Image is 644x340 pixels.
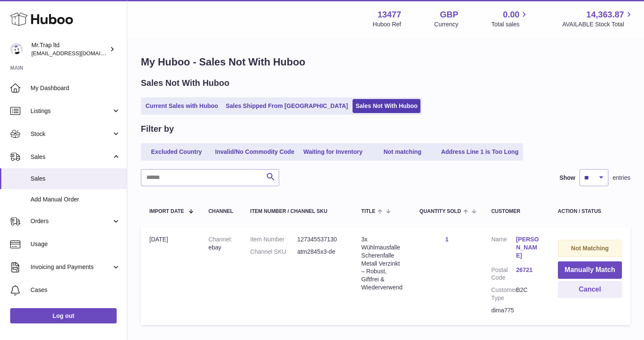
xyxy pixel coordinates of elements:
[558,261,622,279] button: Manually Match
[516,235,540,260] a: [PERSON_NAME]
[141,227,200,325] td: [DATE]
[373,20,401,28] div: Huboo Ref
[491,20,529,28] span: Total sales
[31,84,120,92] span: My Dashboard
[369,145,437,159] a: Not matching
[613,174,630,182] span: entries
[445,236,448,243] a: 1
[503,9,520,20] span: 0.00
[31,217,112,225] span: Orders
[141,123,174,135] h2: Filter by
[491,9,529,28] a: 0.00 Total sales
[491,235,516,262] dt: Name
[378,9,401,20] strong: 13477
[562,20,634,28] span: AVAILABLE Stock Total
[516,286,540,302] dd: B2C
[31,41,108,57] div: Mr.Trap ltd
[208,236,232,243] strong: Channel
[31,50,125,57] span: [EMAIL_ADDRESS][DOMAIN_NAME]
[516,266,540,274] a: 26721
[353,99,420,113] a: Sales Not With Huboo
[31,263,112,271] span: Invoicing and Payments
[31,175,120,183] span: Sales
[10,43,23,56] img: office@grabacz.eu
[434,20,459,28] div: Currency
[31,195,120,204] span: Add Manual Order
[438,145,522,159] a: Address Line 1 is Too Long
[562,9,634,28] a: 14,363.87 AVAILABLE Stock Total
[361,235,403,292] div: 3x Wühlmausfalle Scherenfalle Metall Verzinkt – Robust, Giftfrei & Wiederverwend
[141,77,230,89] h2: Sales Not With Huboo
[560,174,575,182] label: Show
[297,248,344,256] dd: atm2845x3-de
[250,235,297,244] dt: Item Number
[491,209,541,214] div: Customer
[558,281,622,298] button: Cancel
[31,107,112,115] span: Listings
[491,306,541,314] div: dima775
[143,145,210,159] a: Excluded Country
[31,286,120,294] span: Cases
[361,209,375,214] span: Title
[491,266,516,282] dt: Postal Code
[586,9,624,20] span: 14,363.87
[440,9,458,20] strong: GBP
[491,286,516,302] dt: Customer Type
[571,245,609,252] strong: Not Matching
[141,55,630,69] h1: My Huboo - Sales Not With Huboo
[31,240,120,248] span: Usage
[31,153,112,161] span: Sales
[149,209,184,214] span: Import date
[297,235,344,244] dd: 127345537130
[558,209,622,214] div: Action / Status
[212,145,297,159] a: Invalid/No Commodity Code
[208,235,233,252] div: ebay
[420,209,461,214] span: Quantity Sold
[31,130,112,138] span: Stock
[299,145,367,159] a: Waiting for Inventory
[223,99,351,113] a: Sales Shipped From [GEOGRAPHIC_DATA]
[250,209,344,214] div: Item Number / Channel SKU
[250,248,297,256] dt: Channel SKU
[10,308,117,323] a: Log out
[208,209,233,214] div: Channel
[143,99,221,113] a: Current Sales with Huboo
